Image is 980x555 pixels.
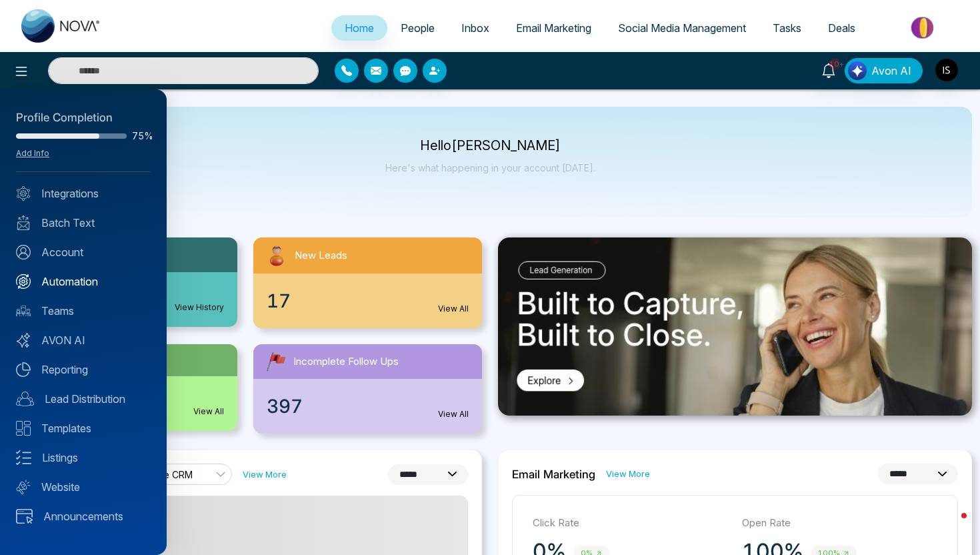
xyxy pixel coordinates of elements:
img: Reporting.svg [16,362,31,377]
a: Add Info [16,148,49,158]
a: Automation [16,273,151,290]
a: Account [16,244,151,260]
img: Automation.svg [16,274,31,289]
img: Templates.svg [16,421,31,436]
img: Listings.svg [16,450,31,465]
img: Integrated.svg [16,186,31,201]
img: team.svg [16,304,31,318]
a: Website [16,479,151,495]
a: Templates [16,420,151,436]
a: Lead Distribution [16,391,151,407]
a: Listings [16,450,151,466]
span: 75% [132,131,151,141]
a: Integrations [16,185,151,201]
iframe: Intercom live chat [935,510,967,542]
a: Reporting [16,362,151,378]
a: Batch Text [16,215,151,231]
img: batch_text_white.png [16,215,31,230]
a: Announcements [16,508,151,524]
a: AVON AI [16,332,151,348]
img: announcements.svg [16,509,33,524]
div: Profile Completion [16,109,151,127]
a: Teams [16,303,151,319]
img: Account.svg [16,245,31,259]
img: Avon-AI.svg [16,333,31,348]
img: Lead-dist.svg [16,392,34,406]
img: Website.svg [16,480,31,494]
